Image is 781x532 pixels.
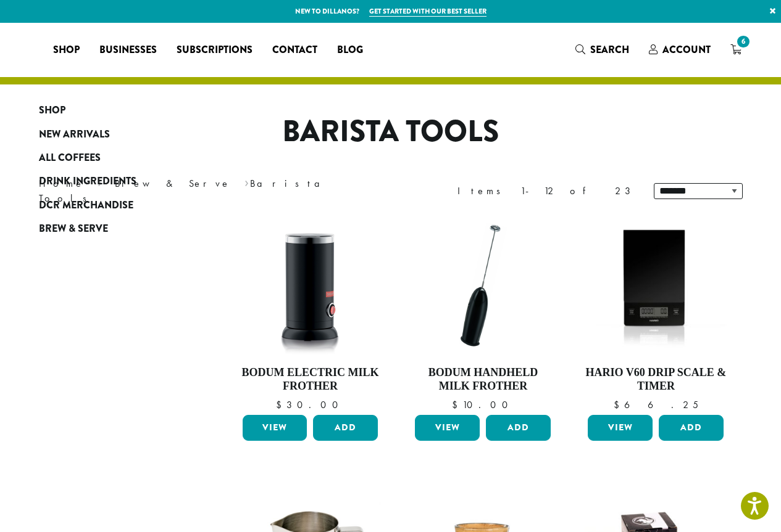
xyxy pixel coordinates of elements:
bdi: 30.00 [276,398,344,411]
span: Shop [39,103,65,118]
a: Search [566,39,639,60]
a: DCR Merchandise [39,194,187,217]
span: › [244,172,249,191]
h4: Bodum Electric Milk Frother [240,366,382,393]
a: Drink Ingredients [39,170,187,193]
span: $ [614,398,624,411]
bdi: 10.00 [452,398,514,411]
span: Subscriptions [177,43,253,58]
span: Drink Ingredients [39,174,136,189]
a: View [243,415,307,441]
a: Hario V60 Drip Scale & Timer $66.25 [585,215,727,410]
a: Get started with our best seller [369,6,487,17]
span: Businesses [99,43,157,58]
span: Contact [272,43,317,58]
span: Search [590,43,629,57]
button: Add [313,415,378,441]
span: Account [662,43,711,57]
a: All Coffees [39,146,187,170]
a: View [415,415,480,441]
a: Bodum Handheld Milk Frother $10.00 [412,215,554,410]
span: Brew & Serve [39,221,108,237]
img: DP3927.01-002.png [412,215,554,356]
span: 6 [735,33,751,50]
a: New Arrivals [39,122,187,145]
span: All Coffees [39,150,101,166]
div: Items 1-12 of 23 [457,184,635,198]
span: Blog [337,43,363,58]
h4: Bodum Handheld Milk Frother [412,366,554,393]
img: DP3954.01-002.png [239,215,381,356]
span: DCR Merchandise [39,198,133,213]
span: Shop [53,43,80,58]
h1: Barista Tools [30,114,752,150]
button: Add [486,415,551,441]
nav: Breadcrumb [39,176,372,206]
span: $ [452,398,462,411]
a: View [588,415,653,441]
h4: Hario V60 Drip Scale & Timer [585,366,727,393]
a: Brew & Serve [39,217,187,240]
a: Shop [43,40,90,60]
button: Add [659,415,724,441]
span: New Arrivals [39,127,110,142]
a: Bodum Electric Milk Frother $30.00 [240,215,382,410]
bdi: 66.25 [614,398,698,411]
img: Hario-V60-Scale-300x300.jpg [585,215,727,356]
a: Shop [39,99,187,122]
span: $ [276,398,286,411]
